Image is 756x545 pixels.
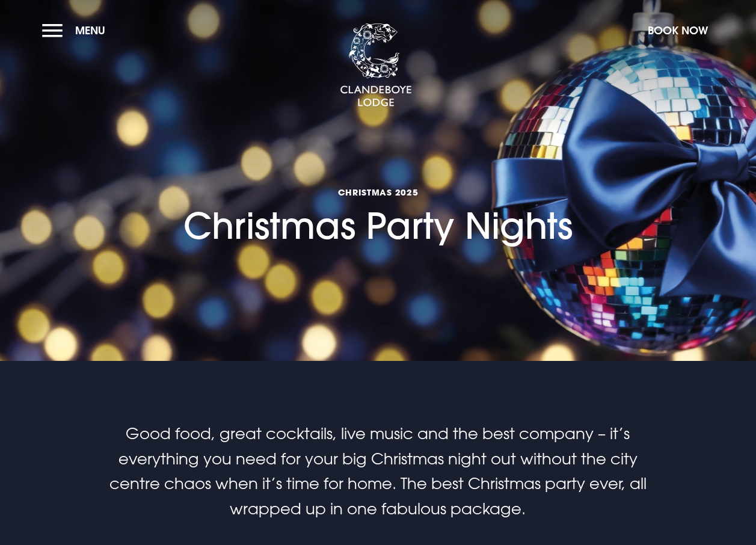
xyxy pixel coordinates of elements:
[183,120,573,248] h1: Christmas Party Nights
[75,23,105,37] span: Menu
[642,17,714,43] button: Book Now
[183,186,573,198] span: Christmas 2025
[91,421,664,521] p: Good food, great cocktails, live music and the best company – it’s everything you need for your b...
[340,23,412,108] img: Clandeboye Lodge
[42,17,111,43] button: Menu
